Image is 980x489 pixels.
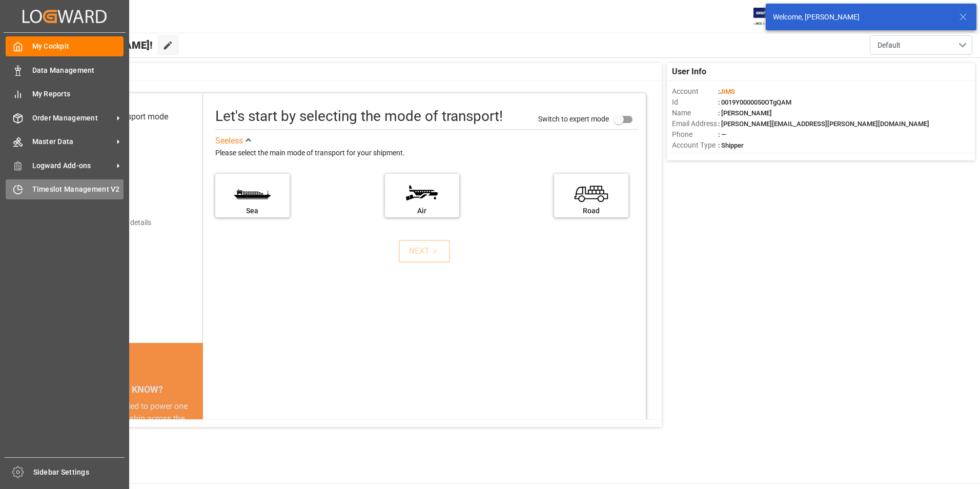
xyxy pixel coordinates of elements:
span: Sidebar Settings [33,467,125,478]
span: Name [672,108,718,118]
span: My Reports [32,89,124,99]
span: Id [672,97,718,108]
span: : [PERSON_NAME] [718,109,772,117]
span: Logward Add-ons [32,160,113,171]
span: Switch to expert mode [538,114,609,123]
span: : Shipper [718,141,744,149]
span: : 0019Y0000050OTgQAM [718,98,791,106]
div: Let's start by selecting the mode of transport! [215,106,503,127]
span: Email Address [672,118,718,129]
img: Exertis%20JAM%20-%20Email%20Logo.jpg_1722504956.jpg [753,8,789,26]
span: Default [877,40,901,51]
button: next slide / item [189,400,203,486]
span: : [PERSON_NAME][EMAIL_ADDRESS][PERSON_NAME][DOMAIN_NAME] [718,120,929,128]
span: Data Management [32,65,124,76]
span: Timeslot Management V2 [32,184,124,195]
span: Account [672,86,718,97]
span: Order Management [32,113,113,124]
div: Add shipping details [87,217,151,228]
div: Road [559,206,623,216]
div: Air [390,206,454,216]
span: Account Type [672,140,718,151]
div: See less [215,135,243,147]
a: My Cockpit [6,36,124,56]
span: Master Data [32,136,113,147]
a: Timeslot Management V2 [6,179,124,199]
div: NEXT [409,245,440,257]
div: Please select the main mode of transport for your shipment. [215,147,639,159]
span: Hello [PERSON_NAME]! [43,35,153,55]
button: open menu [870,35,972,55]
span: JIMS [720,88,735,95]
span: User Info [672,66,706,78]
div: Welcome, [PERSON_NAME] [773,12,949,23]
span: : [718,88,735,95]
span: : — [718,131,726,138]
button: NEXT [399,240,450,262]
a: Data Management [6,60,124,80]
div: Sea [220,206,284,216]
span: My Cockpit [32,41,124,52]
span: Phone [672,129,718,140]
